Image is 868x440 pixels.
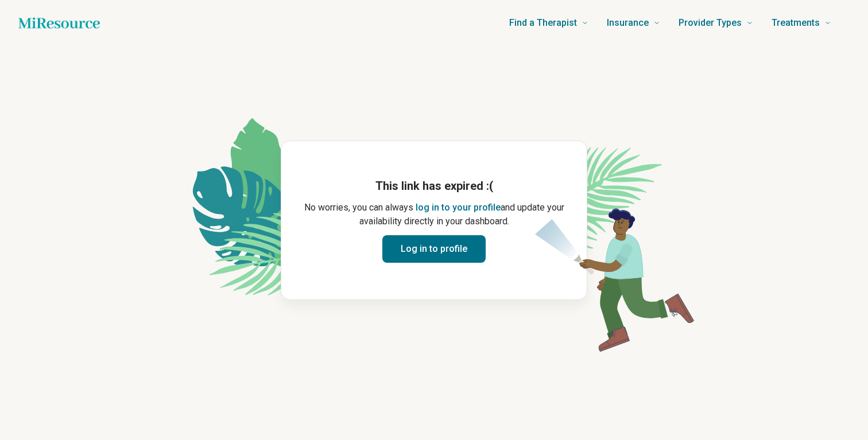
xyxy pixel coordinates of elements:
[300,201,568,228] p: No worries, you can always and update your availability directly in your dashboard.
[607,15,649,31] span: Insurance
[382,235,486,263] button: Log in to profile
[772,15,820,31] span: Treatments
[679,15,742,31] span: Provider Types
[416,201,501,215] button: log in to your profile
[509,15,577,31] span: Find a Therapist
[18,11,100,34] a: Home page
[300,178,568,194] h1: This link has expired :(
